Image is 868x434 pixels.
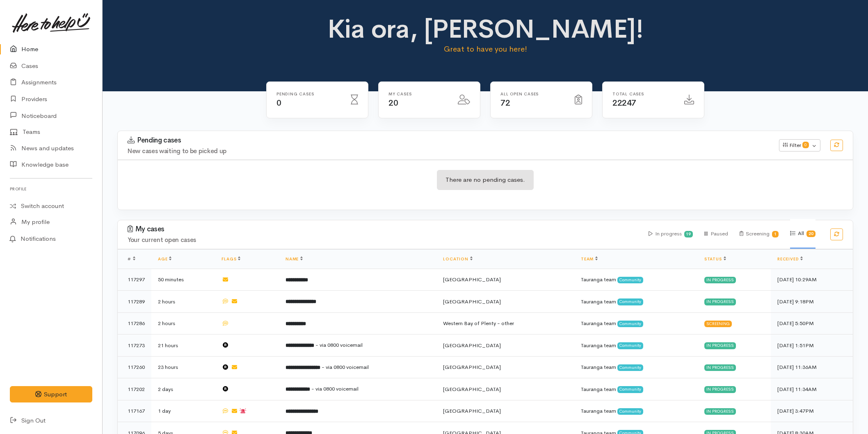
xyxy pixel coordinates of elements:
[617,277,643,283] span: Community
[704,219,728,249] div: Paused
[443,342,501,349] span: [GEOGRAPHIC_DATA]
[315,341,363,348] span: - via 0800 voicemail
[151,312,215,335] td: 2 hours
[617,386,643,393] span: Community
[118,291,151,313] td: 117289
[686,231,691,237] b: 19
[388,98,398,108] span: 20
[304,43,667,55] p: Great to have you here!
[118,378,151,400] td: 117202
[443,256,472,262] a: Location
[612,98,636,108] span: 22247
[574,356,698,378] td: Tauranga team
[779,139,820,151] button: Filter0
[617,342,643,349] span: Community
[704,386,736,393] div: In progress
[617,364,643,371] span: Community
[118,269,151,291] td: 117297
[118,356,151,378] td: 117260
[443,298,501,305] span: [GEOGRAPHIC_DATA]
[151,356,215,378] td: 23 hours
[286,256,303,262] a: Name
[574,335,698,357] td: Tauranga team
[704,277,736,283] div: In progress
[443,276,501,283] span: [GEOGRAPHIC_DATA]
[617,408,643,415] span: Community
[574,400,698,422] td: Tauranga team
[158,256,171,262] a: Age
[771,335,853,357] td: [DATE] 1:51PM
[704,321,732,327] div: Screening
[740,219,779,249] div: Screening
[574,269,698,291] td: Tauranga team
[802,142,809,148] span: 0
[574,378,698,400] td: Tauranga team
[437,170,534,190] div: There are no pending cases.
[704,256,726,262] a: Status
[443,364,501,371] span: [GEOGRAPHIC_DATA]
[118,400,151,422] td: 117167
[443,386,501,393] span: [GEOGRAPHIC_DATA]
[388,92,448,96] h6: My cases
[311,385,359,392] span: - via 0800 voicemail
[649,219,693,249] div: In progress
[304,15,667,43] h1: Kia ora, [PERSON_NAME]!
[128,136,769,145] h3: Pending cases
[777,256,803,262] a: Received
[790,219,815,249] div: All
[118,312,151,335] td: 117286
[151,400,215,422] td: 1 day
[704,364,736,371] div: In progress
[704,408,736,415] div: In progress
[443,407,501,414] span: [GEOGRAPHIC_DATA]
[128,256,135,262] span: #
[617,298,643,305] span: Community
[222,256,240,262] a: Flags
[443,320,514,327] span: Western Bay of Plenty - other
[809,231,813,236] b: 20
[500,98,510,108] span: 72
[774,231,777,237] b: 1
[771,378,853,400] td: [DATE] 11:34AM
[10,183,92,194] h6: Profile
[128,225,639,233] h3: My cases
[10,386,92,403] button: Support
[151,335,215,357] td: 21 hours
[704,298,736,305] div: In progress
[276,92,341,96] h6: Pending cases
[151,269,215,291] td: 50 minutes
[151,291,215,313] td: 2 hours
[612,92,674,96] h6: Total cases
[276,98,281,108] span: 0
[581,256,598,262] a: Team
[118,335,151,357] td: 117273
[704,342,736,349] div: In progress
[771,356,853,378] td: [DATE] 11:36AM
[771,269,853,291] td: [DATE] 10:29AM
[574,312,698,335] td: Tauranga team
[771,312,853,335] td: [DATE] 5:50PM
[322,364,369,371] span: - via 0800 voicemail
[771,291,853,313] td: [DATE] 9:18PM
[128,237,639,244] h4: Your current open cases
[151,378,215,400] td: 2 days
[128,148,769,155] h4: New cases waiting to be picked up
[500,92,565,96] h6: All Open cases
[574,291,698,313] td: Tauranga team
[617,321,643,327] span: Community
[771,400,853,422] td: [DATE] 3:47PM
